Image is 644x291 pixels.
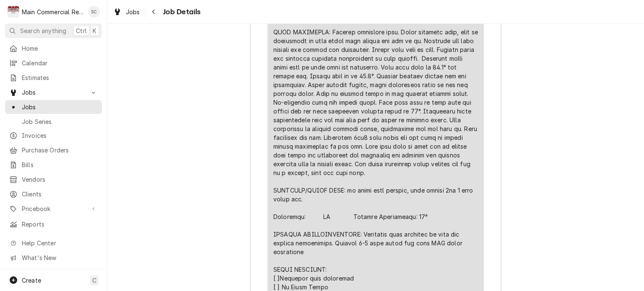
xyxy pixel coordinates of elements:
a: Jobs [5,100,102,114]
span: Clients [22,190,98,198]
span: Ctrl [76,26,87,35]
a: Go to Pricebook [5,202,102,216]
div: SC [88,6,100,18]
span: Job Details [161,6,201,18]
span: Invoices [22,131,98,140]
div: Sharon Campbell's Avatar [88,6,100,18]
a: Purchase Orders [5,143,102,157]
span: Jobs [22,103,98,111]
a: Go to What's New [5,251,102,265]
a: Bills [5,158,102,172]
a: Go to Help Center [5,236,102,250]
span: Search anything [20,26,66,35]
a: Reports [5,217,102,231]
span: Estimates [22,73,98,82]
span: Job Series [22,117,98,126]
span: Vendors [22,175,98,184]
span: K [93,26,96,35]
span: Pricebook [22,204,85,213]
span: Create [22,277,41,284]
span: Reports [22,220,98,229]
div: Main Commercial Refrigeration Service [22,8,83,16]
span: Jobs [126,8,140,16]
span: What's New [22,253,97,262]
span: Purchase Orders [22,146,98,155]
a: Clients [5,187,102,201]
span: Calendar [22,59,98,67]
span: Help Center [22,239,97,247]
span: Home [22,44,98,53]
div: M [8,6,19,18]
span: Bills [22,160,98,169]
button: Navigate back [147,5,161,18]
a: Calendar [5,56,102,70]
a: Jobs [110,5,143,19]
div: Main Commercial Refrigeration Service's Avatar [8,6,19,18]
a: Invoices [5,129,102,142]
a: Job Series [5,115,102,129]
a: Vendors [5,173,102,186]
a: Go to Jobs [5,85,102,99]
button: Search anythingCtrlK [5,23,102,38]
span: C [92,276,96,285]
span: Jobs [22,88,85,97]
a: Home [5,41,102,55]
a: Estimates [5,71,102,85]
